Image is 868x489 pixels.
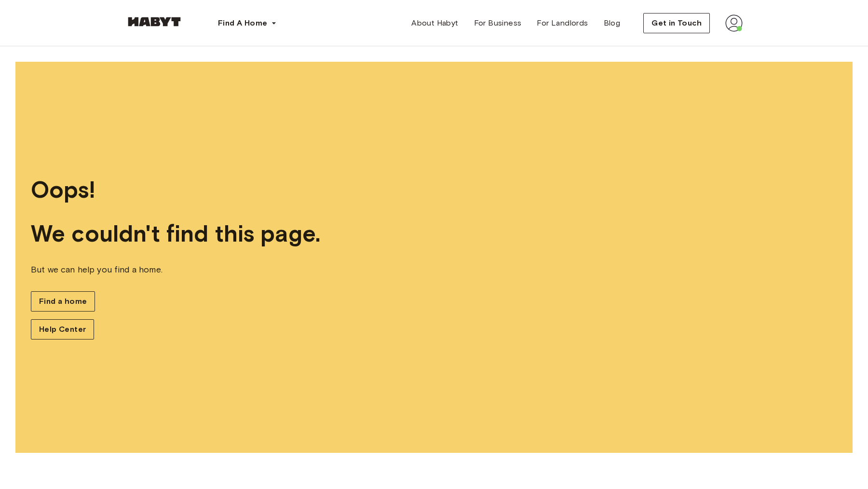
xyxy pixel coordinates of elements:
[404,14,466,33] a: About Habyt
[218,17,267,29] span: Find A Home
[474,17,522,29] span: For Business
[31,319,94,340] a: Help Center
[529,14,596,33] a: For Landlords
[39,324,86,335] span: Help Center
[31,176,837,204] span: Oops!
[466,14,529,33] a: For Business
[596,14,628,33] a: Blog
[125,17,183,27] img: Habyt
[643,13,710,33] button: Get in Touch
[725,14,743,32] img: avatar
[31,219,837,248] span: We couldn't find this page.
[651,17,702,29] span: Get in Touch
[39,296,87,307] span: Find a home
[604,17,621,29] span: Blog
[31,263,837,276] span: But we can help you find a home.
[31,291,95,312] a: Find a home
[537,17,588,29] span: For Landlords
[210,14,285,33] button: Find A Home
[411,17,458,29] span: About Habyt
